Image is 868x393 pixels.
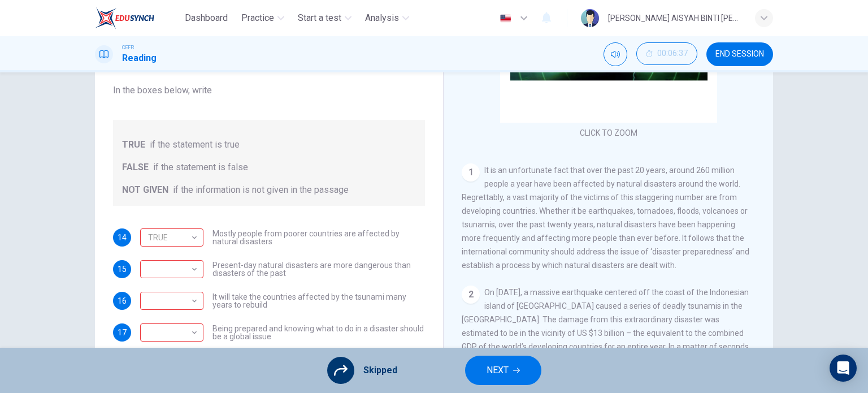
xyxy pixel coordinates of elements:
[173,183,349,197] span: if the information is not given in the passage
[212,230,425,245] span: Mostly people from poorer countries are affected by natural disasters
[363,364,397,377] span: Skipped
[462,166,749,270] span: It is an unfortunate fact that over the past 20 years, around 260 million people a year have been...
[365,11,399,25] span: Analysis
[118,297,127,305] span: 16
[118,234,127,241] span: 14
[95,7,180,29] a: EduSynch logo
[498,14,513,23] img: en
[140,222,199,254] div: TRUE
[241,11,274,25] span: Practice
[581,9,599,27] img: Profile picture
[636,42,697,65] button: 00:06:37
[604,42,627,66] div: Mute
[212,293,425,309] span: It will take the countries affected by the tsunami many years to rebuild
[706,42,773,66] button: END SESSION
[465,356,541,385] button: NEXT
[462,286,480,304] div: 2
[150,138,240,152] span: if the statement is true
[118,329,127,336] span: 17
[118,265,127,273] span: 15
[185,11,228,25] span: Dashboard
[122,161,149,174] span: FALSE
[122,44,134,51] span: CEFR
[122,51,157,65] h1: Reading
[462,163,480,182] div: 1
[212,261,425,277] span: Present-day natural disasters are more dangerous than disasters of the past
[361,8,414,28] button: Analysis
[608,11,741,25] div: [PERSON_NAME] AISYAH BINTI [PERSON_NAME]
[293,8,356,28] button: Start a test
[487,362,509,378] span: NEXT
[830,355,857,382] div: Open Intercom Messenger
[715,50,764,59] span: END SESSION
[298,11,341,25] span: Start a test
[180,8,232,28] button: Dashboard
[462,288,753,392] span: On [DATE], a massive earthquake centered off the coast of the Indonesian island of [GEOGRAPHIC_DA...
[237,8,289,28] button: Practice
[122,138,145,152] span: TRUE
[657,49,688,58] span: 00:06:37
[95,7,154,29] img: EduSynch logo
[636,42,697,66] div: Hide
[122,183,168,197] span: NOT GIVEN
[153,161,248,174] span: if the statement is false
[212,325,425,340] span: Being prepared and knowing what to do in a disaster should be a global issue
